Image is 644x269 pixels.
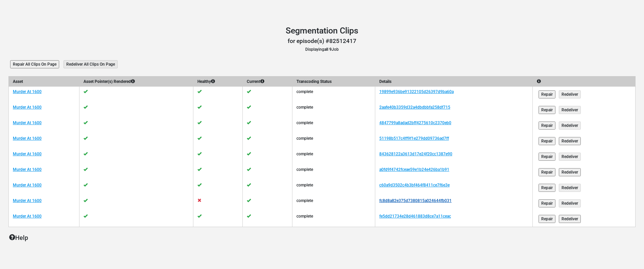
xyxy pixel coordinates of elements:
input: Repair [539,121,555,130]
a: Murder At 1600 [13,120,42,125]
a: Murder At 1600 [13,89,42,94]
a: fe5dd21734e28d461883d8ce7a11ceac [379,214,451,219]
a: Murder At 1600 [13,136,42,141]
a: Murder At 1600 [13,105,42,110]
input: Repair [539,215,555,223]
a: Murder At 1600 [13,198,42,203]
input: Repair [539,184,555,192]
input: Redeliver All Clips On Page [64,60,118,68]
th: Asset [9,76,79,87]
input: Redeliver [559,90,581,98]
input: Repair [539,199,555,207]
h1: Segmentation Clips [8,26,636,36]
input: Repair [539,90,555,98]
input: Repair [539,137,555,145]
input: Redeliver [559,168,581,176]
a: Murder At 1600 [13,152,42,156]
a: 19899e936be91322105d26397d9ba60a [379,89,454,94]
a: Murder At 1600 [13,183,42,187]
input: Redeliver [559,106,581,114]
a: Murder At 1600 [13,214,42,219]
td: complete [292,133,375,149]
input: Repair [539,168,555,176]
input: Redeliver [559,121,581,130]
th: Details [375,76,532,87]
th: Current [243,76,292,87]
a: c60a9d3502c4b3bf464f8411ce7f6e3e [379,183,450,187]
input: Redeliver [559,199,581,207]
h3: for episode(s) #82512417 [8,38,636,45]
td: complete [292,180,375,196]
th: Transcoding Status [292,76,375,87]
header: Displaying Job [8,26,636,52]
td: complete [292,87,375,102]
input: Repair [539,106,555,114]
td: complete [292,196,375,211]
td: complete [292,164,375,180]
td: complete [292,102,375,118]
a: a0fd9f4742fceae59e1b24e426ba1b91 [379,167,449,172]
th: Asset Pointer(s) Rendered [79,76,193,87]
input: Repair All Clips On Page [10,60,59,68]
input: Redeliver [559,215,581,223]
td: complete [292,211,375,227]
input: Redeliver [559,184,581,192]
p: Help [9,233,636,242]
a: 2aafe40b3359d32a4dbdbbfa258df715 [379,105,450,110]
a: 843628122a3613d17e24f20cc1387e90 [379,152,452,156]
a: fc8d8a82e375d7380815a024644fb031 [379,198,452,203]
a: 4847799a8adad2bff4275610c2370eb0 [379,120,451,125]
input: Redeliver [559,137,581,145]
td: complete [292,149,375,164]
td: complete [292,118,375,133]
th: Healthy [193,76,242,87]
b: all 9 [324,47,332,52]
input: Redeliver [559,153,581,161]
a: 51198b517c4ff9f1e279dd09736ad7ff [379,136,449,141]
input: Repair [539,153,555,161]
a: Murder At 1600 [13,167,42,172]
